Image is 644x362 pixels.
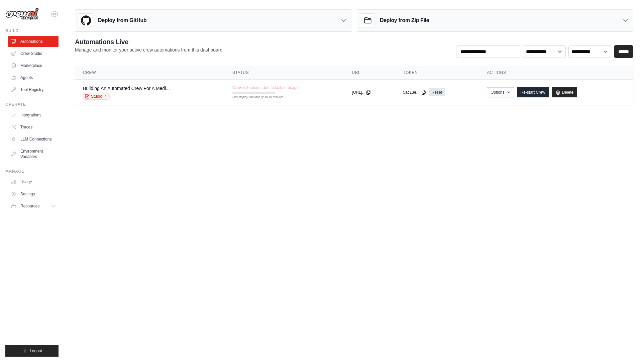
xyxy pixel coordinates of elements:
[20,203,39,209] span: Resources
[83,93,110,100] a: Studio
[75,37,224,47] h2: Automations Live
[79,14,93,27] img: GitHub Logo
[8,134,59,145] a: LLM Connections
[5,169,59,174] div: Manage
[30,348,42,354] span: Logout
[8,201,59,211] button: Resources
[8,72,59,83] a: Agents
[75,66,224,80] th: Crew
[380,16,429,24] h3: Deploy from Zip File
[5,8,39,20] img: Logo
[8,84,59,95] a: Tool Registry
[8,146,59,162] a: Environment Variables
[83,86,170,91] a: Building An Automated Crew For A Medi...
[517,87,549,97] a: Re-start Crew
[5,102,59,107] div: Operate
[8,122,59,132] a: Traces
[232,95,275,100] div: First deploy can take up to 10 minutes
[8,189,59,199] a: Settings
[8,177,59,187] a: Usage
[479,66,633,80] th: Actions
[487,87,514,97] button: Options
[395,66,479,80] th: Token
[224,66,344,80] th: Status
[8,110,59,120] a: Integrations
[75,47,224,53] p: Manage and monitor your active crew automations from this dashboard.
[403,90,426,95] button: 5ac13e...
[8,48,59,59] a: Crew Studio
[429,88,445,96] a: Reset
[344,66,395,80] th: URL
[8,60,59,71] a: Marketplace
[5,345,59,357] button: Logout
[5,28,59,33] div: Build
[8,36,59,47] a: Automations
[232,85,299,90] span: Crew is Paused, due to lack of usage
[552,87,577,97] a: Delete
[98,16,146,24] h3: Deploy from GitHub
